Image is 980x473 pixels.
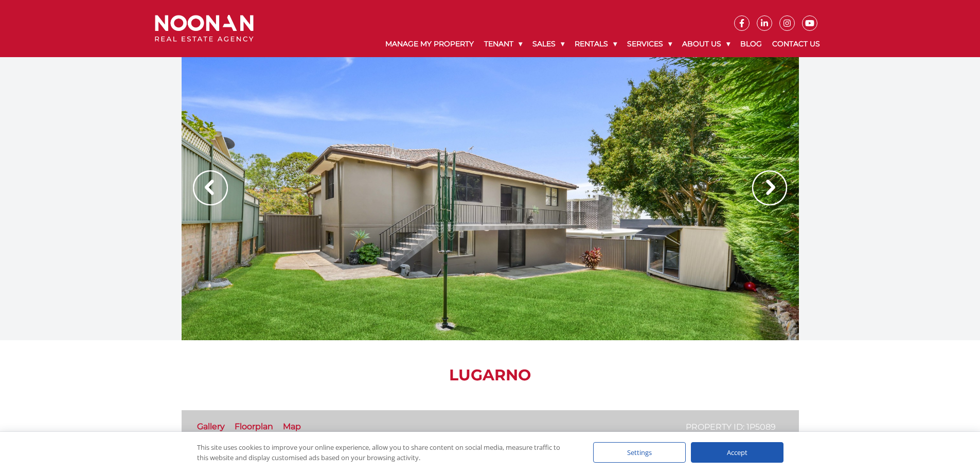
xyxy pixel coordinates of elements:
[593,442,686,463] div: Settings
[479,31,527,57] a: Tenant
[182,366,799,384] h1: Lugarno
[569,31,622,57] a: Rentals
[691,442,783,463] div: Accept
[155,15,254,42] img: Noonan Real Estate Agency
[752,170,787,205] img: Arrow slider
[197,422,225,431] a: Gallery
[380,31,479,57] a: Manage My Property
[283,422,301,431] a: Map
[527,31,569,57] a: Sales
[677,31,735,57] a: About Us
[193,170,228,205] img: Arrow slider
[735,31,767,57] a: Blog
[235,422,273,431] a: Floorplan
[686,421,776,433] p: Property ID: 1P5089
[767,31,825,57] a: Contact Us
[622,31,677,57] a: Services
[197,442,573,463] div: This site uses cookies to improve your online experience, allow you to share content on social me...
